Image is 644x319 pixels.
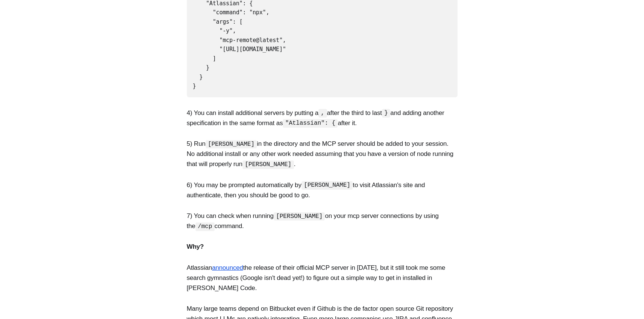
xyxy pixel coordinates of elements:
[187,180,458,200] p: 6) You may be prompted automatically by to visit Atlassian's site and authenticate, then you shou...
[187,211,458,231] p: 7) You can check when running on your mcp server connections by using the command.
[302,181,353,190] code: [PERSON_NAME]
[283,119,338,128] code: "Atlassian": {
[206,140,257,149] code: [PERSON_NAME]
[382,109,390,118] code: }
[187,108,458,128] p: 4) You can install additional servers by putting a after the third to last and adding another spe...
[242,160,294,169] code: [PERSON_NAME]
[187,243,204,250] strong: Why?
[318,109,327,118] code: ,
[274,212,325,221] code: [PERSON_NAME]
[187,139,458,169] p: 5) Run in the directory and the MCP server should be added to your session. No additional install...
[187,263,458,293] p: Atlassian the release of their official MCP server in [DATE], but it still took me some search gy...
[212,264,243,271] a: announced
[195,222,215,231] code: /mcp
